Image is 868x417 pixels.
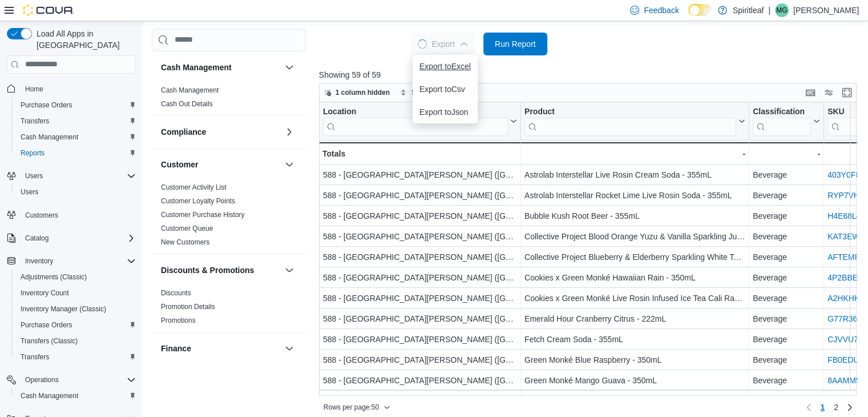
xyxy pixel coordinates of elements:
button: Catalog [2,230,140,246]
div: 588 - [GEOGRAPHIC_DATA][PERSON_NAME] ([GEOGRAPHIC_DATA]) [323,271,517,284]
div: 588 - [GEOGRAPHIC_DATA][PERSON_NAME] ([GEOGRAPHIC_DATA]) [323,209,517,223]
a: Customer Purchase History [161,211,245,219]
button: Discounts & Promotions [161,264,280,276]
span: Customer Loyalty Points [161,197,235,206]
span: Users [21,169,136,183]
span: Export to Excel [419,62,471,71]
span: Customer Purchase History [161,210,245,219]
div: Totals [322,147,517,161]
a: Transfers [16,114,54,128]
div: Green Monké Mango Guava - 350mL [524,374,745,387]
span: Promotion Details [161,302,215,311]
nav: Pagination for preceding grid [802,398,857,416]
h3: Discounts & Promotions [161,264,254,276]
span: Inventory Count [16,286,136,300]
div: Beverage [753,230,820,243]
button: Previous page [802,400,815,414]
div: Cash Management [152,83,305,115]
a: CJVVU7JE [827,335,867,344]
div: Green Monké Orange Passionfruit - 350mL [524,394,745,408]
span: Cash Management [16,389,136,403]
div: 588 - [GEOGRAPHIC_DATA][PERSON_NAME] ([GEOGRAPHIC_DATA]) [323,189,517,202]
div: Classification [753,106,811,135]
span: Home [25,85,43,94]
span: Transfers (Classic) [16,334,136,348]
button: LoadingExport [411,33,475,55]
p: Showing 59 of 59 [319,69,862,81]
ul: Pagination for preceding grid [815,398,843,416]
span: Home [21,82,136,96]
a: Cash Out Details [161,100,213,108]
button: Transfers (Classic) [11,333,140,349]
a: Cash Management [16,130,83,144]
button: Rows per page:50 [319,400,395,414]
button: Export toCsv [413,78,478,101]
button: Customers [2,207,140,223]
a: New Customers [161,238,209,246]
button: Finance [161,343,280,354]
div: 588 - [GEOGRAPHIC_DATA][PERSON_NAME] ([GEOGRAPHIC_DATA]) [323,291,517,305]
div: Beverage [753,332,820,346]
span: 1 [820,402,825,413]
button: Users [21,169,47,183]
div: Beverage [753,312,820,326]
button: Transfers [11,349,140,365]
div: Beverage [753,374,820,387]
button: Inventory Manager (Classic) [11,301,140,317]
h3: Compliance [161,126,206,138]
a: Users [16,185,43,199]
button: Display options [822,86,835,99]
div: Classification [753,106,811,117]
span: Inventory Manager (Classic) [16,302,136,316]
button: Operations [21,373,63,387]
span: Purchase Orders [21,101,72,110]
span: Purchase Orders [16,98,136,112]
a: Page 2 of 2 [829,398,843,416]
span: Transfers [21,117,49,126]
div: 588 - [GEOGRAPHIC_DATA][PERSON_NAME] ([GEOGRAPHIC_DATA]) [323,353,517,367]
div: Beverage [753,189,820,202]
input: Dark Mode [688,4,712,16]
div: Product [524,106,736,135]
button: Keyboard shortcuts [804,86,817,99]
span: Inventory Manager (Classic) [21,304,106,314]
button: Customer [282,158,296,171]
div: 588 - [GEOGRAPHIC_DATA][PERSON_NAME] ([GEOGRAPHIC_DATA]) [323,168,517,182]
button: Catalog [21,231,53,245]
div: Bubble Kush Root Beer - 355mL [524,209,745,223]
div: Michelle G [775,3,789,17]
button: Home [2,81,140,97]
span: 1 column hidden [336,88,390,97]
a: Adjustments (Classic) [16,270,91,284]
div: 588 - [GEOGRAPHIC_DATA][PERSON_NAME] ([GEOGRAPHIC_DATA]) [323,374,517,387]
button: Classification [753,106,820,135]
span: Purchase Orders [21,320,72,330]
button: Adjustments (Classic) [11,269,140,285]
button: Compliance [282,125,296,139]
a: Transfers (Classic) [16,334,82,348]
span: Catalog [25,234,49,243]
span: Customers [21,208,136,222]
span: Inventory [25,256,53,266]
span: MG [776,3,787,17]
a: Purchase Orders [16,98,77,112]
span: Cash Management [16,130,136,144]
button: Transfers [11,113,140,129]
div: 588 - [GEOGRAPHIC_DATA][PERSON_NAME] ([GEOGRAPHIC_DATA]) [323,230,517,243]
span: Users [16,185,136,199]
div: Beverage [753,291,820,305]
div: Collective Project Blood Orange Yuzu & Vanilla Sparkling Juice - 355mL [524,230,745,243]
button: Purchase Orders [11,97,140,113]
span: Users [25,171,43,181]
div: Astrolab Interstellar Live Rosin Cream Soda - 355mL [524,168,745,182]
span: Cash Management [161,86,219,95]
button: Enter fullscreen [840,86,854,99]
div: Beverage [753,209,820,223]
span: Discounts [161,288,191,298]
button: Users [11,184,140,200]
div: Cookies x Green Monké Hawaiian Rain - 350mL [524,271,745,284]
div: Beverage [753,271,820,284]
div: Fetch Cream Soda - 355mL [524,332,745,346]
div: Beverage [753,250,820,264]
div: Emerald Hour Cranberry Citrus - 222mL [524,312,745,326]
